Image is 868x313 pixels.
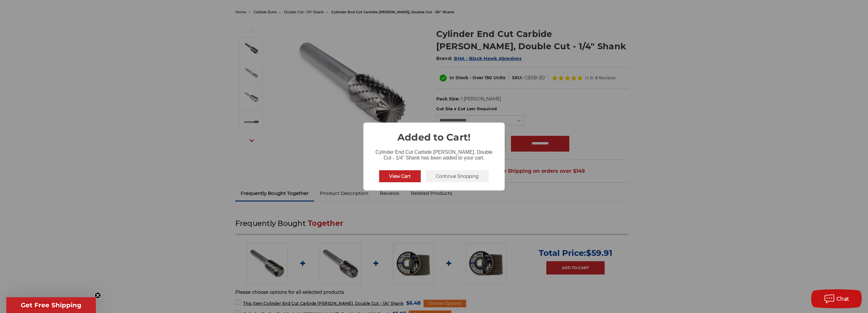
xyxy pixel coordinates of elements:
[21,301,81,309] span: Get Free Shipping
[836,296,849,302] span: Chat
[363,144,505,162] div: Cylinder End Cut Carbide [PERSON_NAME], Double Cut - 1/4" Shank has been added to your cart.
[363,123,505,144] h2: Added to Cart!
[95,292,101,298] button: Close teaser
[426,170,489,182] button: Continue Shopping
[379,170,421,182] button: View Cart
[811,289,862,308] button: Chat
